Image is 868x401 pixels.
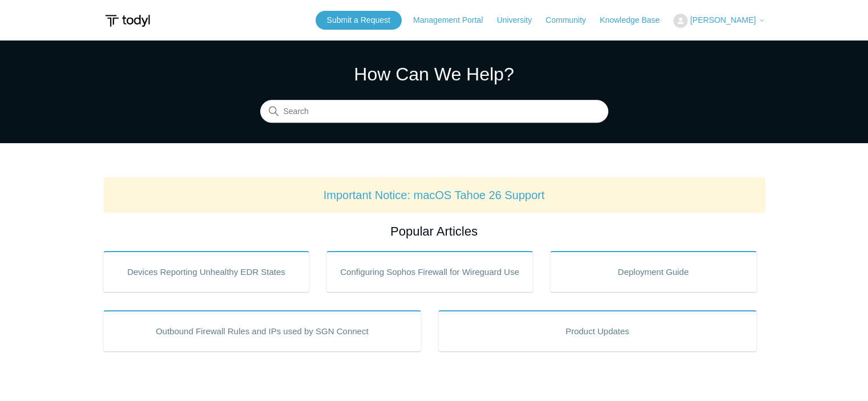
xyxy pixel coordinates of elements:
[103,10,152,31] img: Todyl Support Center Help Center home page
[600,14,671,26] a: Knowledge Base
[103,251,310,292] a: Devices Reporting Unhealthy EDR States
[496,14,543,26] a: University
[546,14,597,26] a: Community
[103,222,765,241] h2: Popular Articles
[316,11,402,30] a: Submit a Request
[438,310,757,351] a: Product Updates
[413,14,494,26] a: Management Portal
[260,60,608,88] h1: How Can We Help?
[690,15,756,25] span: [PERSON_NAME]
[326,251,533,292] a: Configuring Sophos Firewall for Wireguard Use
[673,14,765,28] button: [PERSON_NAME]
[550,251,757,292] a: Deployment Guide
[103,310,422,351] a: Outbound Firewall Rules and IPs used by SGN Connect
[324,189,545,201] a: Important Notice: macOS Tahoe 26 Support
[260,100,608,123] input: Search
